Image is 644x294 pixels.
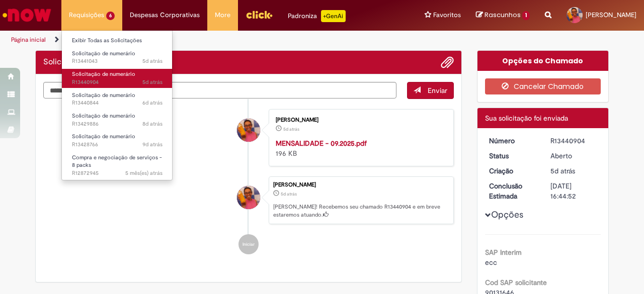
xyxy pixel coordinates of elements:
span: Requisições [69,10,104,20]
span: R13440904 [72,78,163,86]
time: 22/08/2025 16:31:53 [142,99,163,107]
dt: Status [481,151,543,161]
p: [PERSON_NAME]! Recebemos seu chamado R13440904 e em breve estaremos atuando. [273,203,448,219]
span: 5d atrás [283,126,299,132]
span: R13429886 [72,120,163,128]
time: 31/03/2025 15:53:03 [125,169,163,177]
time: 22/08/2025 16:44:47 [281,191,297,197]
div: [PERSON_NAME] [276,117,443,123]
time: 22/08/2025 16:44:47 [550,166,575,175]
span: Solicitação de numerário [72,50,135,57]
time: 22/08/2025 17:14:32 [142,57,163,65]
span: Compra e negociação de serviços - 8 packs [72,154,162,169]
ul: Requisições [61,30,173,180]
div: 22/08/2025 16:44:47 [550,166,597,176]
a: Rascunhos [476,11,530,20]
span: 9d atrás [142,141,163,148]
div: [DATE] 16:44:52 [550,181,597,201]
div: Aberto [550,151,597,161]
div: 196 KB [276,138,443,158]
a: Aberto R12872945 : Compra e negociação de serviços - 8 packs [62,152,173,174]
span: Enviar [428,86,447,95]
span: 6 [106,12,115,20]
a: Aberto R13441043 : Solicitação de numerário [62,48,173,67]
textarea: Digite sua mensagem aqui... [43,82,396,99]
span: 5d atrás [281,191,297,197]
span: Solicitação de numerário [72,70,135,78]
p: +GenAi [321,10,346,22]
span: Rascunhos [485,10,521,20]
span: 1 [522,11,530,20]
span: 6d atrás [142,99,163,107]
span: 5d atrás [142,57,163,65]
a: Aberto R13440904 : Solicitação de numerário [62,69,173,87]
span: R13441043 [72,57,163,65]
div: Roberta De Sant Anna Teixeira Siston [237,186,260,209]
div: Roberta De Sant Anna Teixeira Siston [237,119,260,142]
button: Cancelar Chamado [485,78,601,94]
b: Cod SAP solicitante [485,278,547,287]
ul: Trilhas de página [8,31,422,49]
button: Enviar [407,82,454,99]
span: R13440844 [72,99,163,107]
span: Solicitação de numerário [72,112,135,120]
span: [PERSON_NAME] [586,11,636,19]
span: Solicitação de numerário [72,133,135,140]
span: R12872945 [72,169,163,177]
li: Roberta De Sant Anna Teixeira Siston [43,176,454,225]
img: ServiceNow [1,5,53,25]
span: 5d atrás [142,78,163,86]
a: Exibir Todas as Solicitações [62,35,173,46]
dt: Conclusão Estimada [481,181,543,201]
time: 19/08/2025 16:55:36 [142,120,163,128]
dt: Criação [481,166,543,176]
a: MENSALIDADE - 09.2025.pdf [276,139,367,148]
span: More [215,10,230,20]
a: Aberto R13429886 : Solicitação de numerário [62,111,173,129]
div: [PERSON_NAME] [273,182,448,188]
time: 22/08/2025 16:44:20 [283,126,299,132]
a: Página inicial [11,36,46,44]
div: Opções do Chamado [477,51,609,71]
ul: Histórico de tíquete [43,99,454,265]
img: click_logo_yellow_360x200.png [246,7,273,22]
span: 5d atrás [550,166,575,175]
span: Despesas Corporativas [130,10,200,20]
time: 19/08/2025 14:04:23 [142,141,163,148]
dt: Número [481,136,543,146]
span: ecc [485,258,497,267]
span: 5 mês(es) atrás [125,169,163,177]
h2: Solicitação de numerário Histórico de tíquete [43,58,133,67]
span: Favoritos [433,10,461,20]
span: 8d atrás [142,120,163,128]
span: R13428766 [72,141,163,149]
a: Aberto R13428766 : Solicitação de numerário [62,131,173,150]
b: SAP Interim [485,248,522,257]
div: Padroniza [288,10,346,22]
span: Sua solicitação foi enviada [485,114,568,123]
a: Aberto R13440844 : Solicitação de numerário [62,90,173,109]
span: Solicitação de numerário [72,91,135,99]
button: Adicionar anexos [441,56,454,69]
div: R13440904 [550,136,597,146]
